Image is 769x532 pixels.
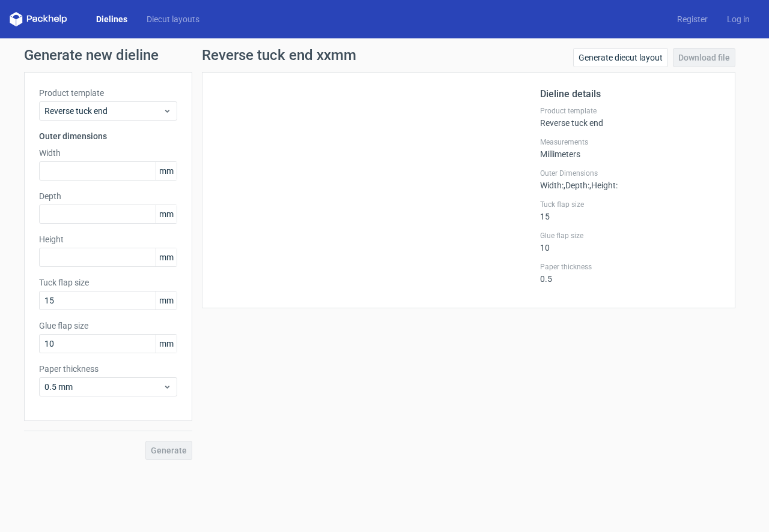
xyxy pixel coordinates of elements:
span: Width : [540,181,564,190]
span: mm [156,248,177,266]
div: 0.5 [540,262,720,284]
h1: Reverse tuck end xxmm [202,48,356,62]
span: Reverse tuck end [44,105,163,117]
label: Outer Dimensions [540,169,720,178]
label: Tuck flap size [540,200,720,209]
label: Product template [39,87,177,99]
a: Register [667,13,717,25]
label: Tuck flap size [39,276,177,288]
a: Generate diecut layout [573,48,668,67]
span: , Height : [589,181,618,190]
label: Glue flap size [39,320,177,332]
h3: Outer dimensions [39,130,177,142]
span: mm [156,291,177,309]
label: Glue flap size [540,231,720,241]
label: Paper thickness [39,363,177,375]
div: Reverse tuck end [540,106,720,128]
label: Depth [39,190,177,202]
div: 15 [540,200,720,221]
label: Product template [540,106,720,116]
div: Millimeters [540,137,720,159]
h2: Dieline details [540,87,720,101]
label: Height [39,233,177,245]
span: 0.5 mm [44,381,163,393]
span: , Depth : [564,181,589,190]
div: 10 [540,231,720,253]
span: mm [156,335,177,353]
h1: Generate new dieline [24,48,745,62]
label: Measurements [540,137,720,147]
label: Paper thickness [540,262,720,272]
span: mm [156,205,177,223]
a: Log in [717,13,759,25]
span: mm [156,162,177,180]
label: Width [39,147,177,159]
a: Diecut layouts [137,13,209,25]
a: Dielines [87,13,137,25]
